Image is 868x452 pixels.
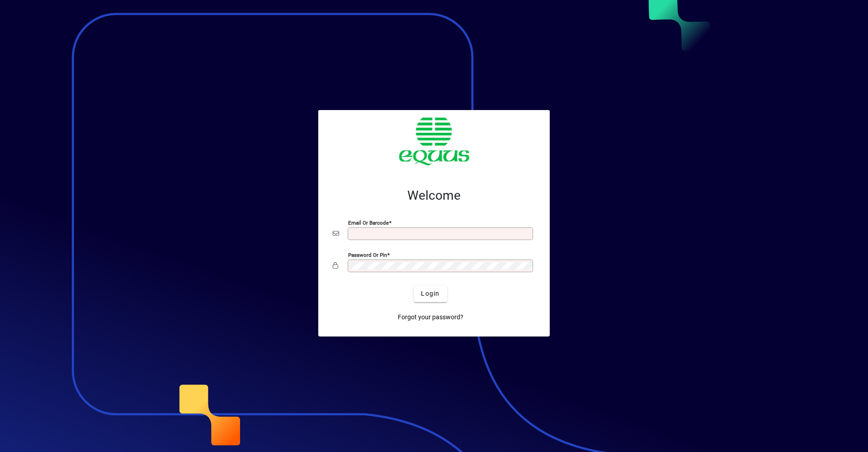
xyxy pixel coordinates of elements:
span: Login [421,289,439,298]
h2: Welcome [333,188,535,203]
mat-label: Password or Pin [348,251,387,258]
mat-label: Email or Barcode [348,219,389,226]
span: Forgot your password? [398,313,463,322]
button: Login [414,286,447,302]
a: Forgot your password? [394,309,467,326]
